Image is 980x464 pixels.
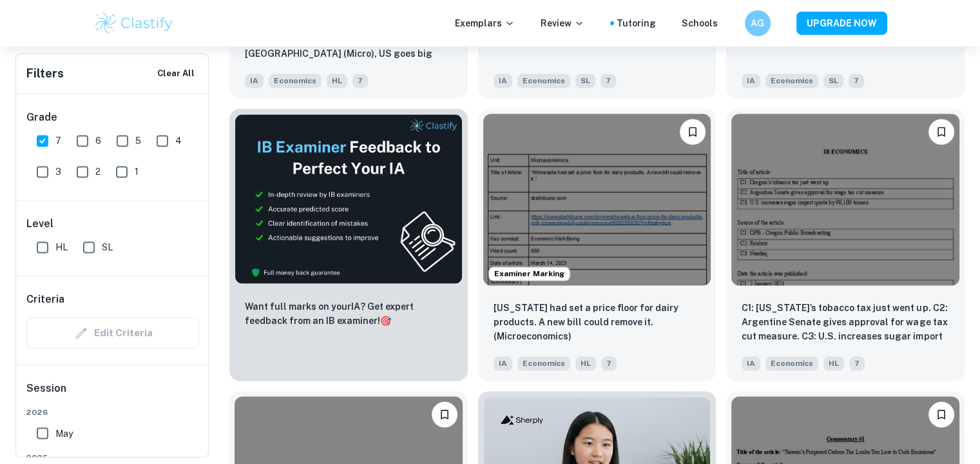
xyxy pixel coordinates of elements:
span: Economics [517,74,570,88]
span: IA [742,356,760,370]
a: Schools [682,16,718,30]
p: Exemplars [455,16,515,30]
img: Thumbnail [235,114,463,283]
img: Economics IA example thumbnail: Minnesota had set a price floor for dair [483,114,711,285]
button: AG [745,10,771,36]
button: Bookmark [928,401,954,427]
span: IA [494,356,512,370]
img: Clastify logo [93,10,175,36]
a: Tutoring [617,16,656,30]
p: Review [541,16,584,30]
p: Want full marks on your IA ? Get expert feedback from an IB examiner! [245,299,452,328]
span: 1 [135,165,139,179]
span: 4 [175,134,182,148]
span: Economics [269,74,322,88]
h6: Level [26,216,199,232]
button: Clear All [154,64,198,83]
span: 2 [95,165,101,179]
span: HL [55,240,68,254]
span: IA [494,74,512,88]
span: 7 [849,74,864,88]
span: SL [102,240,113,254]
span: Examiner Marking [489,268,570,279]
button: Help and Feedback [728,20,735,26]
span: HL [823,356,844,370]
span: 7 [601,356,617,370]
span: 7 [849,356,865,370]
a: BookmarkC1: Oregon’s tobacco tax just went up. C2: Argentine Senate gives approval for wage tax c... [726,108,965,380]
span: May [55,426,73,440]
span: Economics [765,74,818,88]
span: 🎯 [380,316,391,326]
button: Bookmark [680,119,706,145]
span: 6 [95,134,101,148]
a: Examiner MarkingBookmarkMinnesota had set a price floor for dairy products. A new bill could remo... [478,108,716,380]
span: HL [575,356,596,370]
span: 2026 [26,406,199,418]
span: SL [823,74,843,88]
span: SL [575,74,595,88]
span: Economics [765,356,818,370]
span: HL [327,74,347,88]
h6: Criteria [26,292,64,307]
span: IA [245,74,264,88]
a: ThumbnailWant full marks on yourIA? Get expert feedback from an IB examiner! [229,108,468,380]
span: 5 [135,134,141,148]
span: Economics [517,356,570,370]
p: C1: Oregon’s tobacco tax just went up. C2: Argentine Senate gives approval for wage tax cut measu... [742,301,949,345]
h6: AG [750,16,765,30]
h6: Session [26,380,199,406]
button: Bookmark [928,119,954,145]
span: IA [742,74,760,88]
h6: Grade [26,110,199,125]
span: 3 [55,165,61,179]
button: UPGRADE NOW [796,12,887,35]
span: 7 [600,74,616,88]
span: 7 [55,134,61,148]
span: 2025 [26,451,199,463]
span: 7 [352,74,368,88]
img: Economics IA example thumbnail: C1: Oregon’s tobacco tax just went up. C [731,114,959,285]
p: Minnesota had set a price floor for dairy products. A new bill could remove it. (Microeconomics) [494,301,701,343]
div: Criteria filters are unavailable when searching by topic [26,318,199,348]
button: Bookmark [432,401,457,427]
h6: Filters [26,65,64,83]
